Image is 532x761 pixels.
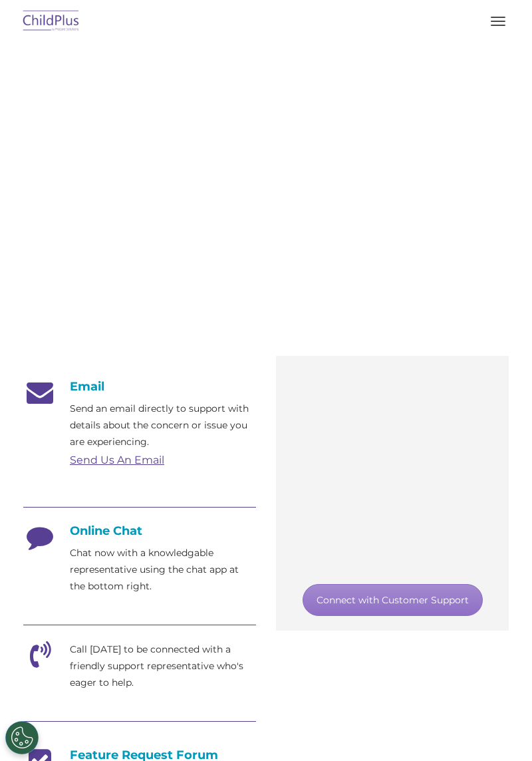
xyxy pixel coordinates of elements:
[70,400,256,450] p: Send an email directly to support with details about the concern or issue you are experiencing.
[23,379,256,394] h4: Email
[70,641,256,691] p: Call [DATE] to be connected with a friendly support representative who's eager to help.
[5,721,39,754] button: Cookies Settings
[303,584,483,616] a: Connect with Customer Support
[70,545,256,595] p: Chat now with a knowledgable representative using the chat app at the bottom right.
[20,6,82,37] img: ChildPlus by Procare Solutions
[23,524,256,538] h4: Online Chat
[70,454,164,466] a: Send Us An Email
